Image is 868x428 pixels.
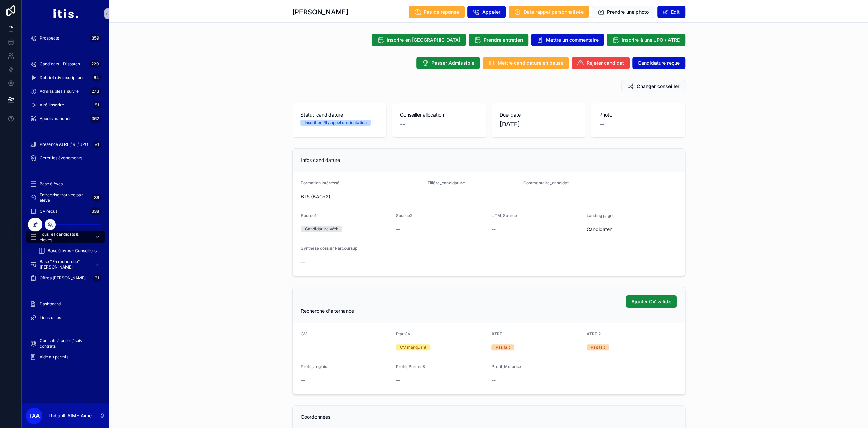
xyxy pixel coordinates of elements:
[90,207,101,215] div: 338
[431,60,474,66] span: Passer Admissible
[301,308,354,314] span: Recherche d'alternance
[626,295,677,308] button: Ajouter CV validé
[400,111,478,118] span: Conseiller allocation
[40,354,68,360] span: Aide au permis
[40,232,89,243] span: Tous les candidats & eleves
[40,142,88,147] span: Présence ATRE / RI / JPO
[301,259,305,265] span: --
[301,331,307,336] span: CV
[587,331,601,336] span: ATRE 2
[26,272,105,284] a: Offres [PERSON_NAME]31
[484,36,523,43] span: Prendre entretien
[48,412,92,419] p: Thibault AIME Aime
[607,9,649,15] span: Prendre une photo
[26,72,105,84] a: Debrief rdv inscription64
[587,226,677,233] span: Candidater
[409,6,465,18] button: Pas de réponse
[621,80,685,92] button: Changer conseiller
[301,193,423,200] span: BTS (BAC+2)
[40,192,89,203] span: Entreprise trouvée par élève
[40,75,83,80] span: Debrief rdv inscription
[90,87,101,95] div: 273
[305,120,367,126] div: Inscrit en RI / appel d'orientation
[29,412,40,420] span: TAA
[305,226,338,232] div: Candidature Web
[301,344,305,351] span: --
[26,152,105,164] a: Gérer les évènements
[48,248,97,254] span: Base élèves - Conseillers
[301,157,340,163] span: Infos candidature
[467,6,506,18] button: Appeler
[92,74,101,82] div: 64
[622,36,680,43] span: Inscrire à une JPO / ATRE
[26,99,105,111] a: A ré-inscrire81
[40,301,61,307] span: Dashboard
[40,181,63,187] span: Base élèves
[396,213,412,218] span: Source2
[40,209,57,214] span: CV reçus
[491,213,517,218] span: UTM_Source
[546,36,599,43] span: Mettre un commentaire
[300,111,378,118] span: Statut_candidature
[26,298,105,310] a: Dashboard
[400,344,426,350] div: CV manquant
[40,275,86,281] span: Offres [PERSON_NAME]
[428,193,432,200] span: --
[40,35,59,41] span: Prospects
[523,193,527,200] span: --
[40,89,79,94] span: Admissibles à suivre
[26,351,105,363] a: Aide au permis
[496,344,510,350] div: Pas fait
[22,27,109,372] div: scrollable content
[301,414,330,420] span: Coordonnées
[632,57,685,69] button: Candidature reçue
[491,331,505,336] span: ATRE 1
[92,194,101,202] div: 36
[592,6,654,18] button: Prendre une photo
[491,226,496,233] span: --
[40,259,89,270] span: Base "En recherche" [PERSON_NAME]
[301,246,357,251] span: Synthèse dossier Parcoursup
[599,120,605,129] span: --
[26,311,105,324] a: Liens utiles
[657,6,685,18] button: Edit
[400,120,406,129] span: --
[424,9,459,15] span: Pas de réponse
[93,274,101,282] div: 31
[483,57,569,69] button: Mettre candidature en pause
[523,180,569,185] span: Commentaire_candidat
[90,34,101,42] div: 359
[93,101,101,109] div: 81
[482,9,500,15] span: Appeler
[89,60,101,68] div: 220
[500,120,577,129] span: [DATE]
[396,377,400,384] span: --
[26,258,105,271] a: Base "En recherche" [PERSON_NAME]
[301,377,305,384] span: --
[396,226,400,233] span: --
[40,116,71,121] span: Appels manqués
[26,85,105,97] a: Admissibles à suivre273
[301,180,339,185] span: Formation intéréssé
[491,364,521,369] span: Profil_Motorisé
[26,58,105,70] a: Candidats - Dispatch220
[53,8,78,19] img: App logo
[26,192,105,204] a: Entreprise trouvée par élève36
[292,7,348,17] h1: [PERSON_NAME]
[93,140,101,149] div: 91
[428,180,465,185] span: Filière_candidature
[40,102,64,108] span: A ré-inscrire
[26,32,105,44] a: Prospects359
[90,114,101,123] div: 362
[591,344,605,350] div: Pas fait
[587,60,624,66] span: Rejeter candidat
[301,364,327,369] span: Profil_anglais
[572,57,630,69] button: Rejeter candidat
[524,9,584,15] span: Date rappel personnalisée
[638,60,680,66] span: Candidature reçue
[34,245,105,257] a: Base élèves - Conseillers
[469,34,528,46] button: Prendre entretien
[531,34,604,46] button: Mettre un commentaire
[40,61,80,67] span: Candidats - Dispatch
[26,138,105,151] a: Présence ATRE / RI / JPO91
